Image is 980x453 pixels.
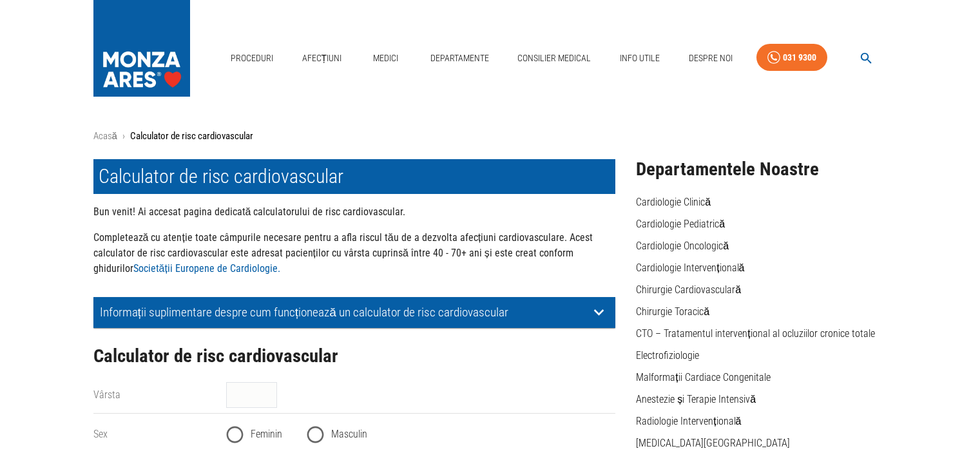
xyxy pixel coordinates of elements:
[636,393,756,405] a: Anestezie și Terapie Intensivă
[636,196,711,208] a: Cardiologie Clinică
[93,346,616,367] h2: Calculator de risc cardiovascular
[331,427,367,442] span: Masculin
[636,349,699,361] a: Electrofiziologie
[93,159,616,194] h1: Calculator de risc cardiovascular
[93,130,117,142] a: Acasă
[93,129,887,144] nav: breadcrumb
[684,45,738,72] a: Despre Noi
[425,45,494,72] a: Departamente
[636,218,725,230] a: Cardiologie Pediatrică
[636,262,744,274] a: Cardiologie Intervențională
[226,45,278,72] a: Proceduri
[297,45,347,72] a: Afecțiuni
[512,45,596,72] a: Consilier Medical
[615,45,665,72] a: Info Utile
[122,129,125,144] li: ›
[93,428,108,440] label: Sex
[636,437,790,449] a: [MEDICAL_DATA][GEOGRAPHIC_DATA]
[636,284,741,296] a: Chirurgie Cardiovasculară
[93,297,616,328] div: Informații suplimentare despre cum funcționează un calculator de risc cardiovascular
[93,389,120,401] label: Vârsta
[636,240,729,252] a: Cardiologie Oncologică
[226,419,615,450] div: gender
[93,206,406,218] strong: Bun venit! Ai accesat pagina dedicată calculatorului de risc cardiovascular.
[756,44,827,72] a: 031 9300
[130,129,253,144] p: Calculator de risc cardiovascular
[251,427,282,442] span: Feminin
[100,305,590,319] p: Informații suplimentare despre cum funcționează un calculator de risc cardiovascular
[636,305,709,318] a: Chirurgie Toracică
[133,262,280,275] a: Societății Europene de Cardiologie.
[636,371,770,383] a: Malformații Cardiace Congenitale
[636,159,887,180] h2: Departamentele Noastre
[636,327,874,340] a: CTO – Tratamentul intervențional al ocluziilor cronice totale
[365,45,407,72] a: Medici
[93,231,593,275] strong: Completează cu atenție toate câmpurile necesare pentru a afla riscul tău de a dezvolta afecțiuni ...
[783,50,816,66] div: 031 9300
[636,415,741,427] a: Radiologie Intervențională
